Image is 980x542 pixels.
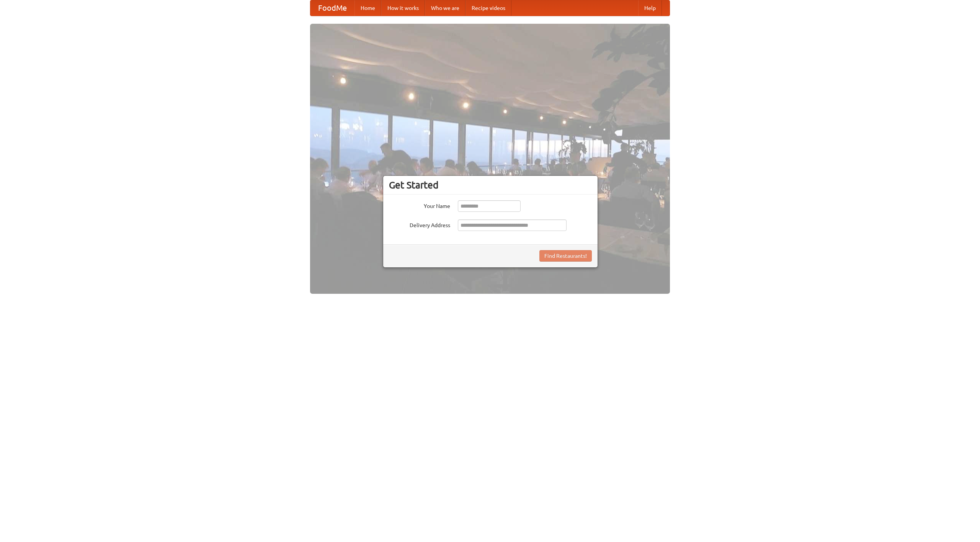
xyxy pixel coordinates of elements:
label: Delivery Address [389,219,450,229]
h3: Get Started [389,179,592,191]
a: FoodMe [310,0,354,16]
a: Who we are [425,0,465,16]
a: Recipe videos [465,0,511,16]
button: Find Restaurants! [539,250,592,262]
a: How it works [381,0,425,16]
label: Your Name [389,200,450,210]
a: Help [638,0,662,16]
a: Home [354,0,381,16]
